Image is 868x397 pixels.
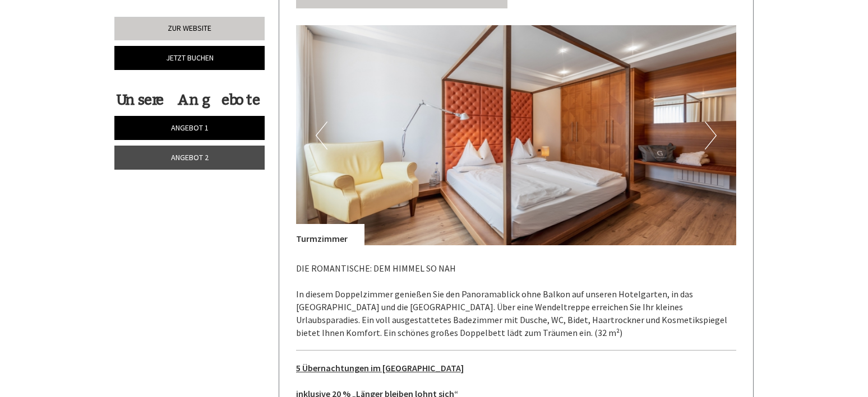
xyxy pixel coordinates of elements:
[296,25,737,245] img: image
[171,123,209,133] span: Angebot 1
[114,90,261,110] div: Unsere Angebote
[114,46,265,70] a: Jetzt buchen
[296,262,737,339] p: DIE ROMANTISCHE: DEM HIMMEL SO NAH In diesem Doppelzimmer genießen Sie den Panoramablick ohne Bal...
[296,224,364,245] div: Turmzimmer
[296,362,464,373] u: 5 Übernachtungen im [GEOGRAPHIC_DATA]
[171,152,209,162] span: Angebot 2
[316,122,327,150] button: Previous
[114,17,265,40] a: Zur Website
[705,122,717,150] button: Next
